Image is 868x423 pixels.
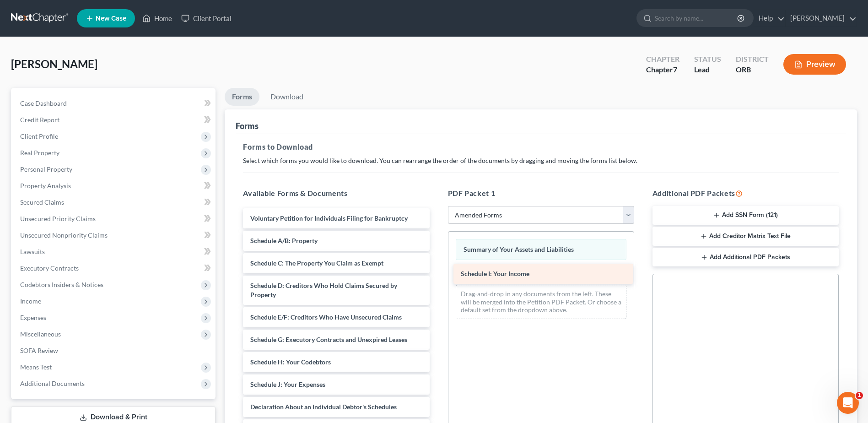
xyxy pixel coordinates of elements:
[13,112,216,128] a: Credit Report
[694,65,721,75] div: Lead
[243,188,429,199] h5: Available Forms & Documents
[646,54,679,65] div: Chapter
[225,88,259,106] a: Forms
[20,347,58,354] span: SOFA Review
[13,244,216,260] a: Lawsuits
[250,237,318,244] span: Schedule A/B: Property
[456,285,626,319] div: Drag-and-drop in any documents from the left. These will be merged into the Petition PDF Packet. ...
[20,215,96,222] span: Unsecured Priority Claims
[236,120,259,131] div: Forms
[736,54,769,65] div: District
[20,149,59,157] span: Real Property
[652,248,839,267] button: Add Additional PDF Packets
[20,297,41,305] span: Income
[20,116,59,124] span: Credit Report
[13,95,216,112] a: Case Dashboard
[177,10,236,27] a: Client Portal
[856,392,863,399] span: 1
[250,403,397,411] span: Declaration About an Individual Debtor's Schedules
[20,363,52,371] span: Means Test
[461,270,529,277] span: Schedule I: Your Income
[694,54,721,65] div: Status
[837,392,859,414] iframe: Intercom live chat
[13,227,216,244] a: Unsecured Nonpriority Claims
[13,178,216,194] a: Property Analysis
[13,211,216,227] a: Unsecured Priority Claims
[655,10,739,27] input: Search by name...
[464,245,574,253] span: Summary of Your Assets and Liabilities
[448,188,634,199] h5: PDF Packet 1
[13,342,216,359] a: SOFA Review
[20,380,85,387] span: Additional Documents
[20,231,108,239] span: Unsecured Nonpriority Claims
[20,281,103,288] span: Codebtors Insiders & Notices
[673,65,677,74] span: 7
[96,15,126,22] span: New Case
[13,194,216,211] a: Secured Claims
[652,227,839,246] button: Add Creditor Matrix Text File
[13,260,216,277] a: Executory Contracts
[20,132,58,140] span: Client Profile
[20,330,61,338] span: Miscellaneous
[138,10,177,27] a: Home
[250,313,402,321] span: Schedule E/F: Creditors Who Have Unsecured Claims
[20,314,46,321] span: Expenses
[250,259,383,267] span: Schedule C: The Property You Claim as Exempt
[783,54,846,75] button: Preview
[250,336,407,343] span: Schedule G: Executory Contracts and Unexpired Leases
[786,10,857,27] a: [PERSON_NAME]
[20,248,45,255] span: Lawsuits
[250,214,408,222] span: Voluntary Petition for Individuals Filing for Bankruptcy
[250,282,397,298] span: Schedule D: Creditors Who Hold Claims Secured by Property
[243,141,839,152] h5: Forms to Download
[736,65,769,75] div: ORB
[250,358,331,366] span: Schedule H: Your Codebtors
[754,10,785,27] a: Help
[652,206,839,225] button: Add SSN Form (121)
[20,182,71,190] span: Property Analysis
[243,156,839,165] p: Select which forms you would like to download. You can rearrange the order of the documents by dr...
[20,198,64,206] span: Secured Claims
[652,188,839,199] h5: Additional PDF Packets
[20,99,67,107] span: Case Dashboard
[20,264,79,272] span: Executory Contracts
[20,165,72,173] span: Personal Property
[263,88,311,106] a: Download
[646,65,679,75] div: Chapter
[250,380,325,388] span: Schedule J: Your Expenses
[11,57,97,70] span: [PERSON_NAME]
